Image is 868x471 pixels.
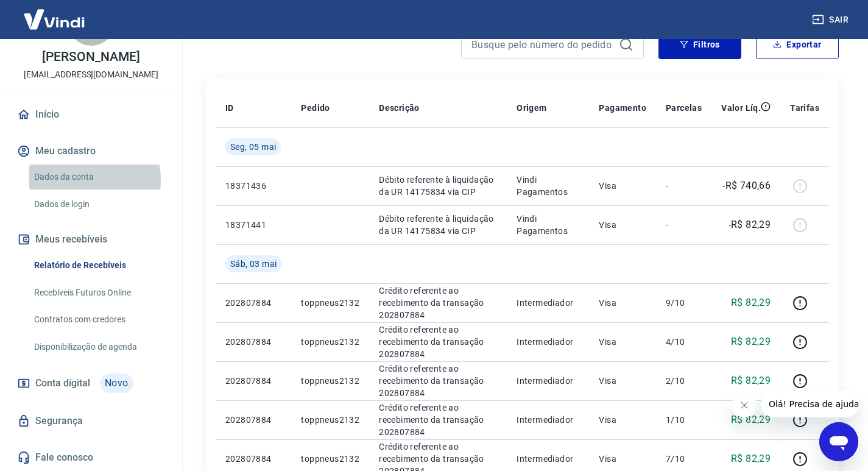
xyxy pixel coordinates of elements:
a: Disponibilização de agenda [29,335,168,359]
span: Olá! Precisa de ajuda? [7,9,102,18]
p: toppneus2132 [301,414,359,426]
img: Vindi [15,1,94,38]
p: Pedido [301,102,330,114]
a: Contratos com credores [29,307,168,332]
p: Visa [599,180,646,192]
p: Crédito referente ao recebimento da transação 202807884 [379,285,497,321]
p: -R$ 82,29 [729,218,771,232]
iframe: Fechar mensagem [732,393,757,417]
p: Visa [599,219,646,231]
a: Relatório de Recebíveis [29,253,168,278]
p: Origem [517,102,546,114]
p: Crédito referente ao recebimento da transação 202807884 [379,402,497,438]
p: toppneus2132 [301,336,359,348]
p: 18371436 [225,180,281,192]
p: Visa [599,414,646,426]
p: toppneus2132 [301,297,359,309]
p: 202807884 [225,336,281,348]
p: Valor Líq. [721,102,761,114]
p: Visa [599,297,646,309]
p: 202807884 [225,297,281,309]
p: - [666,180,702,192]
p: R$ 82,29 [731,452,771,466]
p: Intermediador [517,336,579,348]
p: Crédito referente ao recebimento da transação 202807884 [379,363,497,399]
button: Meus recebíveis [15,226,168,253]
p: Visa [599,375,646,387]
a: Fale conosco [15,444,168,471]
p: Débito referente à liquidação da UR 14175834 via CIP [379,213,497,237]
p: 202807884 [225,453,281,465]
button: Sair [810,9,853,31]
a: Conta digitalNovo [15,369,168,398]
p: R$ 82,29 [731,374,771,388]
span: Seg, 05 mai [230,141,276,153]
p: 4/10 [666,336,702,348]
p: 202807884 [225,414,281,426]
span: Novo [100,374,133,393]
p: 18371441 [225,219,281,231]
p: Crédito referente ao recebimento da transação 202807884 [379,324,497,360]
p: -R$ 740,66 [722,179,771,193]
p: Pagamento [599,102,646,114]
p: toppneus2132 [301,375,359,387]
p: 7/10 [666,453,702,465]
a: Início [15,101,168,128]
a: Segurança [15,408,168,434]
p: [EMAIL_ADDRESS][DOMAIN_NAME] [24,68,158,81]
a: Dados da conta [29,165,168,189]
iframe: Mensagem da empresa [761,391,858,417]
p: Descrição [379,102,420,114]
button: Meu cadastro [15,138,168,165]
iframe: Botão para abrir a janela de mensagens [819,422,858,461]
p: Intermediador [517,375,579,387]
p: R$ 82,29 [731,413,771,427]
p: 202807884 [225,375,281,387]
p: 1/10 [666,414,702,426]
a: Dados de login [29,192,168,217]
p: [PERSON_NAME] [42,51,139,63]
p: R$ 82,29 [731,335,771,349]
p: toppneus2132 [301,453,359,465]
p: 9/10 [666,297,702,309]
p: Tarifas [790,102,819,114]
p: Visa [599,336,646,348]
p: ID [225,102,234,114]
p: Débito referente à liquidação da UR 14175834 via CIP [379,174,497,198]
p: - [666,219,702,231]
a: Recebíveis Futuros Online [29,280,168,305]
span: Conta digital [35,375,90,392]
p: 2/10 [666,375,702,387]
p: Intermediador [517,453,579,465]
p: Vindi Pagamentos [517,174,579,198]
p: Intermediador [517,297,579,309]
span: Sáb, 03 mai [230,258,277,270]
p: Vindi Pagamentos [517,213,579,237]
p: Visa [599,453,646,465]
p: Parcelas [666,102,702,114]
input: Busque pelo número do pedido [471,35,614,54]
p: Intermediador [517,414,579,426]
p: R$ 82,29 [731,296,771,310]
button: Exportar [756,30,839,59]
button: Filtros [658,30,741,59]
